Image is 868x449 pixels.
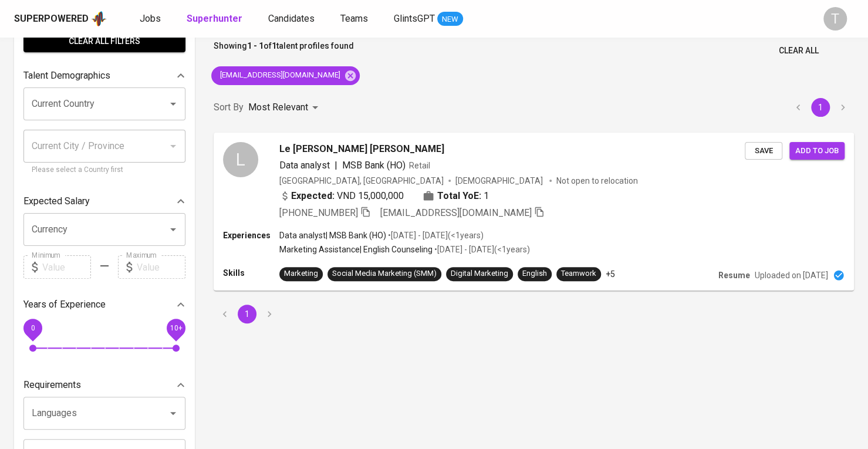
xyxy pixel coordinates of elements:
[272,41,276,50] b: 1
[433,244,530,255] p: • [DATE] - [DATE] ( <1 years )
[214,305,281,323] nav: pagination navigation
[165,96,181,112] button: Open
[23,69,110,83] p: Talent Demographics
[561,268,596,279] div: Teamwork
[484,189,489,203] span: 1
[380,207,532,218] span: [EMAIL_ADDRESS][DOMAIN_NAME]
[23,64,185,87] div: Talent Demographics
[279,175,444,187] div: [GEOGRAPHIC_DATA], [GEOGRAPHIC_DATA]
[23,293,185,316] div: Years of Experience
[437,189,481,203] b: Total YoE:
[437,13,463,25] span: NEW
[211,66,360,85] div: [EMAIL_ADDRESS][DOMAIN_NAME]
[268,13,315,24] span: Candidates
[23,31,185,52] button: Clear All filters
[42,255,91,279] input: Value
[342,160,406,171] span: MSB Bank (HO)
[31,324,35,332] span: 0
[23,194,90,208] p: Expected Salary
[455,175,545,187] span: [DEMOGRAPHIC_DATA]
[211,70,347,81] span: [EMAIL_ADDRESS][DOMAIN_NAME]
[556,175,638,187] p: Not open to relocation
[248,100,308,114] p: Most Relevant
[279,229,386,241] p: Data analyst | MSB Bank (HO)
[23,190,185,213] div: Expected Salary
[248,97,322,119] div: Most Relevant
[335,158,337,173] span: |
[522,268,547,279] div: English
[91,10,107,28] img: app logo
[774,40,823,62] button: Clear All
[409,161,430,170] span: Retail
[165,221,181,238] button: Open
[268,12,317,26] a: Candidates
[170,324,182,332] span: 10+
[394,12,463,26] a: GlintsGPT NEW
[787,98,854,117] nav: pagination navigation
[14,12,89,26] div: Superpowered
[187,13,242,24] b: Superhunter
[223,229,279,241] p: Experiences
[23,298,106,312] p: Years of Experience
[284,268,318,279] div: Marketing
[140,13,161,24] span: Jobs
[223,142,258,177] div: L
[214,133,854,291] a: LLe [PERSON_NAME] [PERSON_NAME]Data analyst|MSB Bank (HO)Retail[GEOGRAPHIC_DATA], [GEOGRAPHIC_DAT...
[214,100,244,114] p: Sort By
[223,267,279,279] p: Skills
[247,41,264,50] b: 1 - 1
[165,405,181,421] button: Open
[32,164,177,176] p: Please select a Country first
[386,229,484,241] p: • [DATE] - [DATE] ( <1 years )
[279,142,444,156] span: Le [PERSON_NAME] [PERSON_NAME]
[779,43,819,58] span: Clear All
[823,7,847,31] div: T
[795,144,839,158] span: Add to job
[789,142,845,160] button: Add to job
[606,268,615,280] p: +5
[755,269,828,281] p: Uploaded on [DATE]
[451,268,508,279] div: Digital Marketing
[751,144,776,158] span: Save
[14,10,107,28] a: Superpoweredapp logo
[23,373,185,397] div: Requirements
[214,40,354,62] p: Showing of talent profiles found
[745,142,782,160] button: Save
[279,244,433,255] p: Marketing Assistance | English Counseling
[394,13,435,24] span: GlintsGPT
[279,160,330,171] span: Data analyst
[187,12,245,26] a: Superhunter
[238,305,256,323] button: page 1
[137,255,185,279] input: Value
[279,189,404,203] div: VND 15,000,000
[33,34,176,49] span: Clear All filters
[140,12,163,26] a: Jobs
[279,207,358,218] span: [PHONE_NUMBER]
[23,378,81,392] p: Requirements
[718,269,750,281] p: Resume
[291,189,335,203] b: Expected:
[340,12,370,26] a: Teams
[811,98,830,117] button: page 1
[340,13,368,24] span: Teams
[332,268,437,279] div: Social Media Marketing (SMM)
